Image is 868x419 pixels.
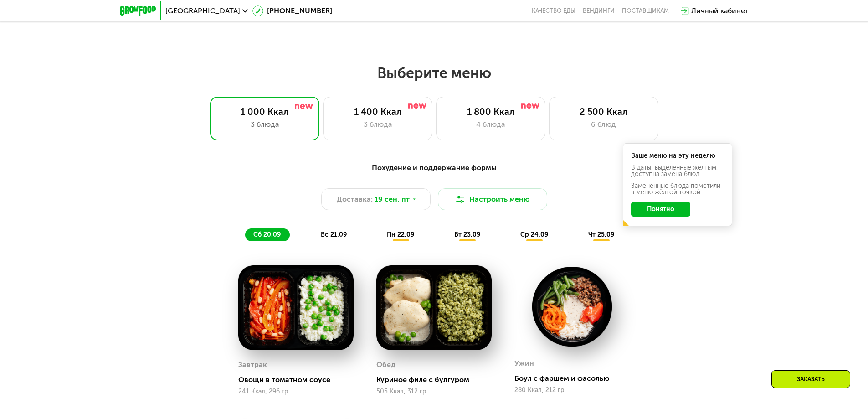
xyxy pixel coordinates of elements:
a: Качество еды [532,7,575,15]
span: ср 24.09 [520,231,548,238]
div: 1 000 Ккал [220,106,310,117]
span: вт 23.09 [454,231,480,238]
button: Понятно [631,202,690,217]
div: 3 блюда [333,119,423,130]
div: 280 Ккал, 212 гр [514,387,630,394]
span: [GEOGRAPHIC_DATA] [165,7,240,15]
a: [PHONE_NUMBER] [252,5,332,16]
div: 1 400 Ккал [333,106,423,117]
div: 3 блюда [220,119,310,130]
div: 241 Ккал, 296 гр [238,388,354,395]
div: Куриное филе с булгуром [376,375,499,384]
h2: Выберите меню [29,64,839,82]
div: Заменённые блюда пометили в меню жёлтой точкой. [631,183,724,196]
div: 6 блюд [559,119,649,130]
button: Настроить меню [438,188,547,210]
div: Личный кабинет [691,5,749,16]
div: 1 800 Ккал [446,106,536,117]
span: сб 20.09 [253,231,281,238]
div: 4 блюда [446,119,536,130]
span: Доставка: [337,194,373,205]
div: 505 Ккал, 312 гр [376,388,492,395]
div: В даты, выделенные желтым, доступна замена блюд. [631,165,724,177]
span: чт 25.09 [588,231,614,238]
div: 2 500 Ккал [559,106,649,117]
div: Заказать [771,370,850,388]
div: Ужин [514,357,534,370]
a: Вендинги [583,7,615,15]
div: Похудение и поддержание формы [164,162,704,174]
div: Завтрак [238,358,267,372]
span: 19 сен, пт [375,194,410,205]
div: Овощи в томатном соусе [238,375,361,384]
span: пн 22.09 [387,231,414,238]
div: поставщикам [622,7,669,15]
div: Обед [376,358,395,372]
div: Боул с фаршем и фасолью [514,374,637,383]
span: вс 21.09 [321,231,347,238]
div: Ваше меню на эту неделю [631,153,724,159]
